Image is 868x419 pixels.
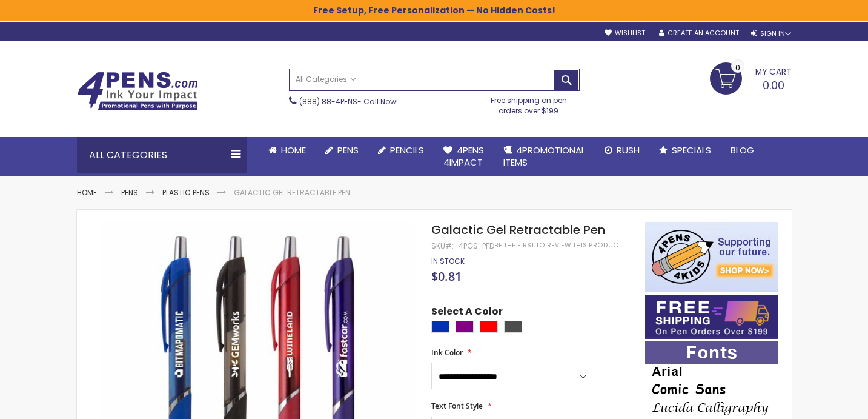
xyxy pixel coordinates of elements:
[434,137,494,176] a: 4Pens4impact
[337,144,359,156] span: Pens
[721,137,764,164] a: Blog
[299,96,357,107] a: (888) 88-4PENS
[478,91,580,115] div: Free shipping on pen orders over $199
[77,137,247,173] div: All Categories
[431,256,465,266] span: In stock
[431,305,503,321] span: Select A Color
[503,144,585,169] span: 4PROMOTIONAL ITEMS
[595,137,649,164] a: Rush
[617,144,640,156] span: Rush
[768,386,868,419] iframe: Google Customer Reviews
[290,69,362,89] a: All Categories
[672,144,711,156] span: Specials
[645,295,778,339] img: Free shipping on orders over $199
[316,137,368,164] a: Pens
[494,241,621,250] a: Be the first to review this product
[659,28,739,38] a: Create an Account
[480,321,498,333] div: Red
[731,144,754,156] span: Blog
[431,268,462,284] span: $0.81
[368,137,434,164] a: Pencils
[77,72,198,110] img: 4Pens Custom Pens and Promotional Products
[649,137,721,164] a: Specials
[234,188,350,198] li: Galactic Gel Retractable Pen
[390,144,424,156] span: Pencils
[259,137,316,164] a: Home
[459,241,494,251] div: 4PGS-PFD
[751,29,791,38] div: Sign In
[77,187,97,198] a: Home
[763,78,784,93] span: 0.00
[431,347,463,358] span: Ink Color
[281,144,306,156] span: Home
[299,96,398,107] span: - Call Now!
[431,221,605,238] span: Galactic Gel Retractable Pen
[735,62,740,73] span: 0
[431,241,454,251] strong: SKU
[494,137,595,176] a: 4PROMOTIONALITEMS
[121,187,138,198] a: Pens
[431,256,465,266] div: Availability
[710,62,792,93] a: 0.00 0
[605,28,645,38] a: Wishlist
[456,321,474,333] div: Purple
[504,321,522,333] div: Smoke
[431,401,483,411] span: Text Font Style
[431,321,449,333] div: Blue
[645,222,778,292] img: 4pens 4 kids
[296,75,356,84] span: All Categories
[162,187,210,198] a: Plastic Pens
[443,144,484,169] span: 4Pens 4impact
